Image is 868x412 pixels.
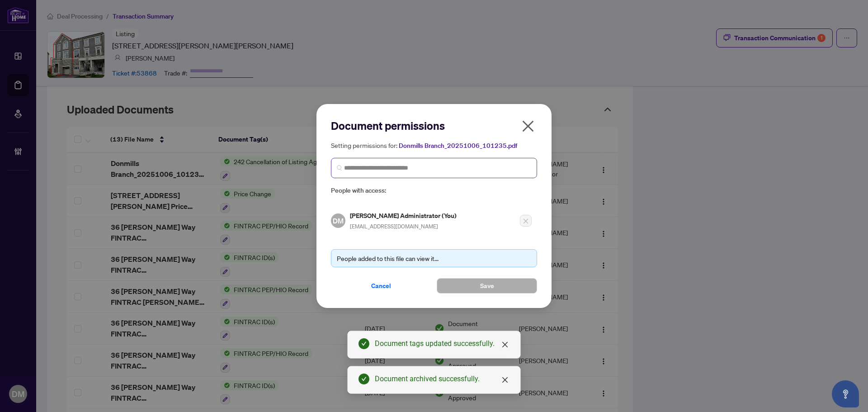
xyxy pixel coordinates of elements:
button: Save [437,278,537,294]
h2: Document permissions [331,118,537,133]
span: Donmills Branch_20251006_101235.pdf [399,142,517,150]
img: search_icon [337,165,342,170]
h5: Setting permissions for: [331,140,537,151]
button: Cancel [331,278,431,294]
span: DM [333,215,344,226]
a: Close [500,375,510,385]
h5: [PERSON_NAME] Administrator (You) [350,210,458,221]
a: Close [500,340,510,350]
div: Document archived successfully. [375,374,509,384]
span: close [521,119,535,133]
span: [EMAIL_ADDRESS][DOMAIN_NAME] [350,223,438,230]
div: Document tags updated successfully. [375,338,509,349]
span: close [501,341,509,348]
div: People added to this file can view it... [337,253,531,263]
button: Open asap [832,380,859,407]
span: Cancel [371,279,391,293]
span: check-circle [359,374,369,384]
span: People with access: [331,185,537,196]
span: check-circle [359,338,369,349]
span: close [501,376,509,384]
